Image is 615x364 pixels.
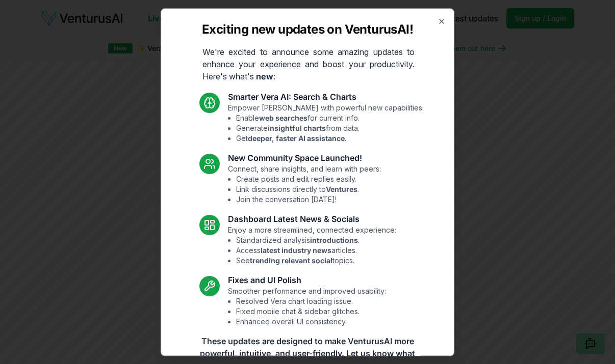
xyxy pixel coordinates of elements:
[228,90,424,102] h3: Smarter Vera AI: Search & Charts
[194,45,423,82] p: We're excited to announce some amazing updates to enhance your experience and boost your producti...
[228,102,424,143] p: Empower [PERSON_NAME] with powerful new capabilities:
[236,123,424,133] li: Generate from data.
[228,163,381,204] p: Connect, share insights, and learn with peers:
[236,235,396,245] li: Standardized analysis .
[236,184,381,194] li: Link discussions directly to .
[326,184,357,193] strong: Ventures
[228,151,381,163] h3: New Community Space Launched!
[236,316,386,326] li: Enhanced overall UI consistency.
[228,212,396,225] h3: Dashboard Latest News & Socials
[236,194,381,204] li: Join the conversation [DATE]!
[256,71,273,81] strong: new
[236,113,424,123] li: Enable for current info.
[228,225,396,265] p: Enjoy a more streamlined, connected experience:
[268,123,326,132] strong: insightful charts
[228,273,386,286] h3: Fixes and UI Polish
[259,113,307,122] strong: web searches
[236,245,396,255] li: Access articles.
[250,256,332,264] strong: trending relevant social
[202,21,413,37] h2: Exciting new updates on VenturusAI!
[228,286,386,326] p: Smoother performance and improved usability:
[310,235,358,244] strong: introductions
[236,174,381,184] li: Create posts and edit replies easily.
[248,133,345,142] strong: deeper, faster AI assistance
[236,255,396,265] li: See topics.
[236,296,386,306] li: Resolved Vera chart loading issue.
[236,306,386,316] li: Fixed mobile chat & sidebar glitches.
[236,133,424,143] li: Get .
[261,245,331,254] strong: latest industry news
